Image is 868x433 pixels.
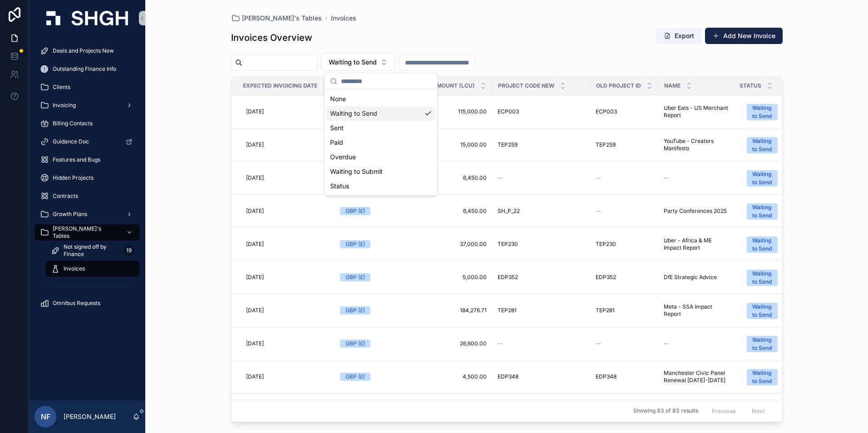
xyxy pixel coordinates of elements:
[664,104,728,119] a: Uber Eats - US Merchant Report
[740,166,796,190] button: Select Button
[53,138,89,145] span: Guidance Doc
[424,241,487,248] a: 37,000.00
[498,241,518,248] span: TEP230
[596,241,616,248] span: TEP230
[739,331,796,356] a: Select Button
[345,306,365,315] div: GBP (£)
[35,295,140,311] a: Omnibus Requests
[596,241,653,248] a: TEP230
[35,152,140,168] a: Features and Bugs
[596,108,653,115] a: ECP003
[740,82,761,89] span: Status
[752,170,772,187] div: Waiting to Send
[242,369,329,384] a: [DATE]
[243,82,317,89] span: Expected Invoicing Date
[664,207,728,215] a: Party Conferences 2025
[664,237,728,251] span: Uber - Africa & ME Impact Report
[345,273,365,281] div: GBP (£)
[664,274,728,281] a: DfE Strategic Advice
[340,240,414,248] a: GBP (£)
[46,11,128,25] img: App logo
[53,84,70,91] span: Clients
[596,274,653,281] a: EDP352
[664,138,728,152] span: YouTube - Creators Manifesto
[345,340,365,348] div: GBP (£)
[752,303,772,319] div: Waiting to Send
[340,207,414,215] a: GBP (£)
[64,412,116,421] p: [PERSON_NAME]
[246,241,264,248] span: [DATE]
[35,79,140,95] a: Clients
[424,340,487,347] span: 26,600.00
[596,373,616,380] span: EDP348
[340,340,414,348] a: GBP (£)
[740,298,796,323] button: Select Button
[331,14,356,23] span: Invoices
[739,298,796,323] a: Select Button
[326,179,435,193] div: Status
[664,340,669,347] span: --
[64,265,85,272] span: Invoices
[740,199,796,223] button: Select Button
[752,137,772,153] div: Waiting to Send
[596,108,617,115] span: ECP003
[752,236,772,253] div: Waiting to Send
[498,340,585,347] a: --
[596,174,601,182] span: --
[596,340,653,347] a: --
[35,224,140,241] a: [PERSON_NAME]'s Tables
[35,170,140,186] a: Hidden Projects
[53,300,100,307] span: Omnibus Requests
[53,120,93,127] span: Billing Contacts
[705,28,783,44] a: Add New Invoice
[498,141,518,148] span: TEP259
[326,150,435,164] div: Overdue
[664,174,728,182] a: --
[345,207,365,215] div: GBP (£)
[53,225,119,240] span: [PERSON_NAME]'s Tables
[424,274,487,281] a: 5,000.00
[35,61,140,77] a: Outstanding Finance Info
[596,82,641,89] span: Old Project ID
[246,307,264,314] span: [DATE]
[246,207,264,215] span: [DATE]
[740,364,796,389] button: Select Button
[242,204,329,218] a: [DATE]
[242,270,329,285] a: [DATE]
[53,65,116,73] span: Outstanding Finance Info
[326,106,435,121] div: Waiting to Send
[664,340,728,347] a: --
[242,336,329,351] a: [DATE]
[35,188,140,204] a: Contracts
[345,240,365,248] div: GBP (£)
[424,307,487,314] a: 184,276.71
[498,82,554,89] span: Project Code New
[424,373,487,380] span: 4,500.00
[53,102,76,109] span: Invoicing
[664,369,728,384] a: Manchester Civic Panel Renewal [DATE]-[DATE]
[596,373,653,380] a: EDP348
[433,82,475,89] span: Amount (LCU)
[246,274,264,281] span: [DATE]
[498,307,517,314] span: TEP281
[596,274,616,281] span: EDP352
[498,108,519,115] span: ECP003
[424,207,487,215] a: 6,450.00
[656,28,701,44] button: Export
[739,99,796,124] a: Select Button
[325,90,437,195] div: Suggestions
[53,156,100,163] span: Features and Bugs
[53,47,114,54] span: Deals and Projects New
[596,141,653,148] a: TEP259
[739,364,796,389] a: Select Button
[498,174,585,182] a: --
[498,108,585,115] a: ECP003
[664,82,681,89] span: Name
[596,307,653,314] a: TEP281
[326,121,435,135] div: Sent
